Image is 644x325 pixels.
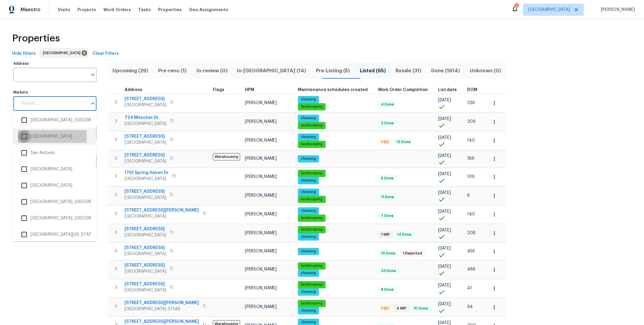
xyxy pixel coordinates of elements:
[411,306,431,311] span: 10 Done
[438,172,451,176] span: [DATE]
[245,305,277,309] span: [PERSON_NAME]
[125,300,199,306] span: [STREET_ADDRESS][PERSON_NAME]
[18,163,91,176] li: [GEOGRAPHIC_DATA]
[245,231,277,235] span: [PERSON_NAME]
[379,306,392,311] span: 1 QC
[43,50,83,56] span: [GEOGRAPHIC_DATA]
[430,67,461,75] span: Done (1614)
[298,134,318,140] span: cleaning
[467,267,476,271] span: 488
[467,88,477,92] span: DOM
[467,231,476,235] span: 208
[394,140,413,145] span: 12 Done
[467,138,475,143] span: 140
[394,306,409,311] span: 4 WIP
[18,195,91,208] li: [GEOGRAPHIC_DATA], [GEOGRAPHIC_DATA]
[245,175,277,179] span: [PERSON_NAME]
[125,251,166,257] span: [GEOGRAPHIC_DATA]
[438,302,451,306] span: [DATE]
[40,48,88,58] div: [GEOGRAPHIC_DATA]
[438,117,451,121] span: [DATE]
[438,321,451,325] span: [DATE]
[158,7,182,13] span: Properties
[298,282,325,287] span: landscaping
[157,67,188,75] span: Pre-reno (1)
[379,232,392,237] span: 1 WIP
[89,71,97,79] button: Open
[125,88,142,92] span: Address
[125,195,166,201] span: [GEOGRAPHIC_DATA]
[13,62,96,65] label: Address
[298,156,318,161] span: cleaning
[467,286,472,290] span: 41
[77,7,96,13] span: Projects
[438,191,451,195] span: [DATE]
[298,189,318,195] span: cleaning
[298,142,325,147] span: landscaping
[298,215,325,221] span: landscaping
[18,212,91,225] li: [GEOGRAPHIC_DATA], [GEOGRAPHIC_DATA]
[438,98,451,102] span: [DATE]
[298,197,325,202] span: landscaping
[395,232,414,237] span: 14 Done
[467,175,475,179] span: 109
[138,8,151,12] span: Tasks
[298,320,318,325] span: cleaning
[438,88,457,92] span: List date
[378,88,428,92] span: Work Order Completion
[213,88,224,92] span: Flags
[125,287,166,293] span: [GEOGRAPHIC_DATA]
[298,171,325,176] span: landscaping
[467,249,475,253] span: 455
[298,116,318,121] span: cleaning
[125,152,166,158] span: [STREET_ADDRESS]
[18,114,91,126] li: [GEOGRAPHIC_DATA], [GEOGRAPHIC_DATA]
[89,99,97,108] button: Close
[125,170,169,176] span: 1761 Spring Haven Dr
[12,35,60,41] span: Properties
[379,176,396,181] span: 6 Done
[125,207,199,213] span: [STREET_ADDRESS][PERSON_NAME]
[514,4,519,10] div: 1
[245,101,277,105] span: [PERSON_NAME]
[125,262,166,268] span: [STREET_ADDRESS]
[18,146,91,159] li: San Antonio
[111,67,150,75] span: Upcoming (29)
[298,289,318,294] span: cleaning
[125,281,166,287] span: [STREET_ADDRESS]
[245,120,277,124] span: [PERSON_NAME]
[125,96,166,102] span: [STREET_ADDRESS]
[298,263,325,268] span: landscaping
[21,7,41,13] span: Maestro
[245,249,277,253] span: [PERSON_NAME]
[125,158,166,164] span: [GEOGRAPHIC_DATA]
[125,189,166,195] span: [STREET_ADDRESS]
[298,123,325,128] span: landscaping
[467,212,475,216] span: 140
[13,90,96,94] label: Markets
[358,67,387,75] span: Listed (65)
[18,130,91,143] li: [GEOGRAPHIC_DATA]
[315,67,351,75] span: Pre-Listing (5)
[379,268,398,274] span: 33 Done
[125,268,166,274] span: [GEOGRAPHIC_DATA]
[467,305,473,309] span: 94
[438,283,451,287] span: [DATE]
[245,156,277,161] span: [PERSON_NAME]
[298,227,325,232] span: landscaping
[379,195,397,200] span: 11 Done
[598,7,635,13] span: [PERSON_NAME]
[245,267,277,271] span: [PERSON_NAME]
[298,234,318,239] span: cleaning
[298,208,318,213] span: cleaning
[125,176,169,182] span: [GEOGRAPHIC_DATA]
[379,287,396,292] span: 8 Done
[125,102,166,108] span: [GEOGRAPHIC_DATA]
[245,286,277,290] span: [PERSON_NAME]
[10,48,38,59] button: Hide filters
[298,97,318,102] span: cleaning
[18,179,91,192] li: [GEOGRAPHIC_DATA]
[298,301,325,306] span: landscaping
[467,120,476,124] span: 209
[438,246,451,251] span: [DATE]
